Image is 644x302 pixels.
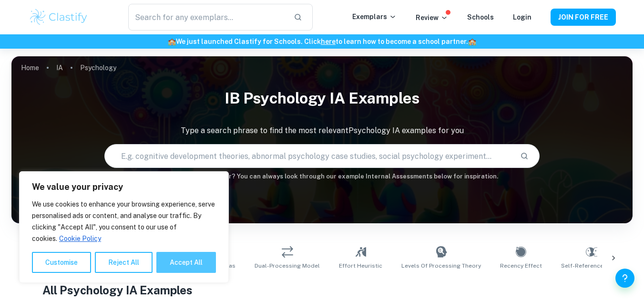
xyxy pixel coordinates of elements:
span: Recency Effect [500,261,542,270]
p: We use cookies to enhance your browsing experience, serve personalised ads or content, and analys... [32,198,216,244]
button: Customise [32,252,91,273]
button: Search [516,148,532,164]
button: Accept All [156,252,216,273]
h1: All Psychology IA Examples [42,281,602,299]
div: We value your privacy [19,171,229,283]
a: Login [513,13,532,21]
span: Dual-Processing Model [255,261,320,270]
h1: IB Psychology IA examples [11,83,633,114]
a: Cookie Policy [59,234,102,243]
img: Clastify logo [29,8,89,27]
p: Type a search phrase to find the most relevant Psychology IA examples for you [11,125,633,136]
p: Psychology [80,62,116,73]
button: Reject All [95,252,153,273]
span: Effort Heuristic [339,261,382,270]
span: Levels of Processing Theory [401,261,481,270]
input: E.g. cognitive development theories, abnormal psychology case studies, social psychology experime... [105,143,512,169]
button: Help and Feedback [615,269,634,288]
h6: Not sure what to search for? You can always look through our example Internal Assessments below f... [11,172,633,181]
a: here [321,38,336,45]
span: 🏫 [468,38,476,45]
span: 🏫 [168,38,176,45]
p: Review [416,12,448,23]
a: Home [21,61,39,74]
span: Self-Reference Effect [561,261,622,270]
button: JOIN FOR FREE [551,9,616,26]
a: Schools [467,13,494,21]
p: We value your privacy [32,181,216,193]
a: IA [56,61,63,74]
input: Search for any exemplars... [128,4,286,31]
p: Exemplars [352,11,397,22]
h6: We just launched Clastify for Schools. Click to learn how to become a school partner. [2,36,642,47]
